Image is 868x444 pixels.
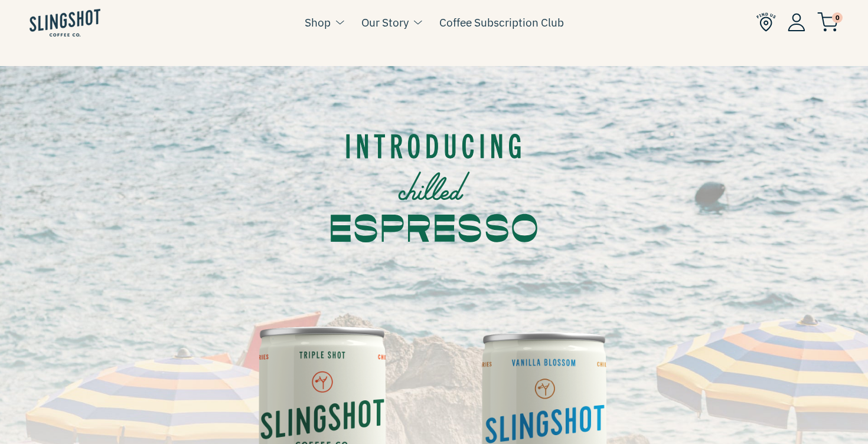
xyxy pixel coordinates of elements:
[439,14,564,31] a: Coffee Subscription Club
[788,13,805,31] img: Account
[832,12,843,23] span: 0
[361,14,409,31] a: Our Story
[331,75,537,287] img: intro.svg__PID:948df2cb-ef34-4dd7-a140-f54439bfbc6a
[817,15,838,29] a: 0
[817,12,838,32] img: cart
[305,14,331,31] a: Shop
[756,12,776,32] img: Find Us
